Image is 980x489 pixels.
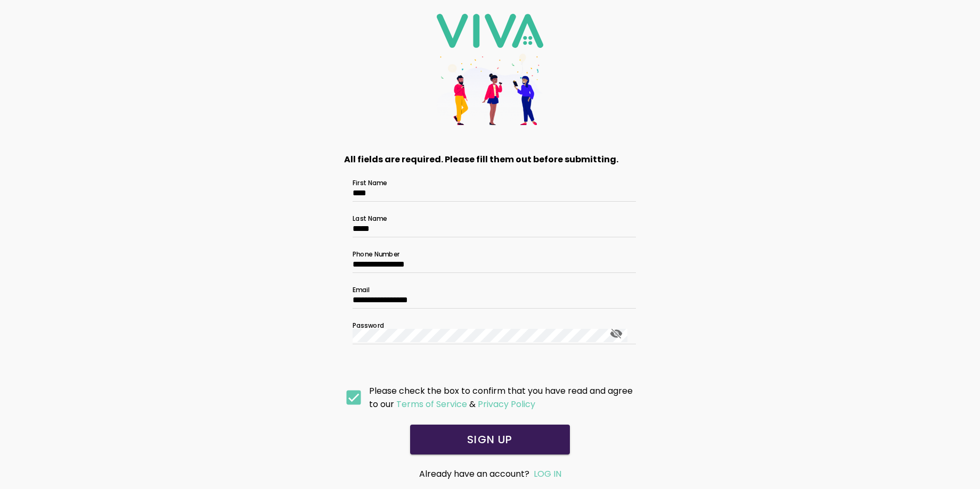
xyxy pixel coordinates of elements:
ion-text: Terms of Service [396,398,467,410]
ion-button: SIGN UP [410,425,570,454]
div: Already have an account? [365,467,615,480]
a: LOG IN [534,468,561,480]
input: Password [353,329,627,342]
ion-text: Privacy Policy [478,398,535,410]
input: First Name [353,188,627,197]
strong: All fields are required. Please fill them out before submitting. [344,153,618,165]
input: Last Name [353,224,627,233]
input: Phone Number [353,260,627,269]
ion-col: Please check the box to confirm that you have read and agree to our & [366,382,639,413]
input: Email [353,295,627,304]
